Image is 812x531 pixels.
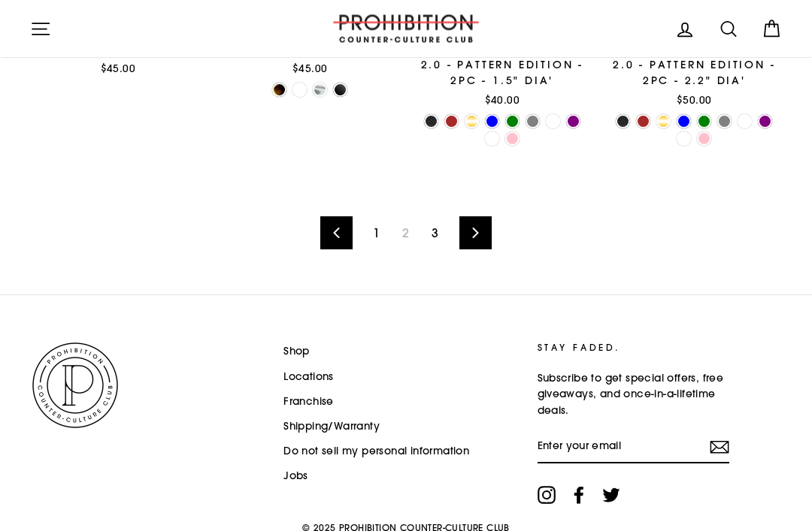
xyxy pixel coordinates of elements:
[283,466,308,488] a: Jobs
[283,367,334,389] a: Locations
[538,341,729,355] p: STAY FADED.
[414,42,590,89] div: The Toothless Grinder 2.0 - Pattern Edition - 2PC - 1.5" Dia'
[283,416,380,439] a: Shipping/Warranty
[283,391,334,414] a: Franchise
[538,371,729,420] p: Subscribe to get special offers, free giveaways, and once-in-a-lifetime deals.
[283,341,310,364] a: Shop
[364,222,389,246] a: 1
[538,431,729,464] input: Enter your email
[423,222,447,246] a: 3
[331,15,481,43] img: PROHIBITION COUNTER-CULTURE CLUB
[607,42,783,89] div: The Toothless Grinder 2.0 - Pattern Edition - 2PC - 2.2" Dia'
[223,62,398,77] div: $45.00
[414,93,590,108] div: $40.00
[30,341,120,431] img: PROHIBITION COUNTER-CULTURE CLUB
[393,222,418,246] span: 2
[283,441,469,463] a: Do not sell my personal information
[607,93,783,108] div: $50.00
[30,62,206,77] div: $45.00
